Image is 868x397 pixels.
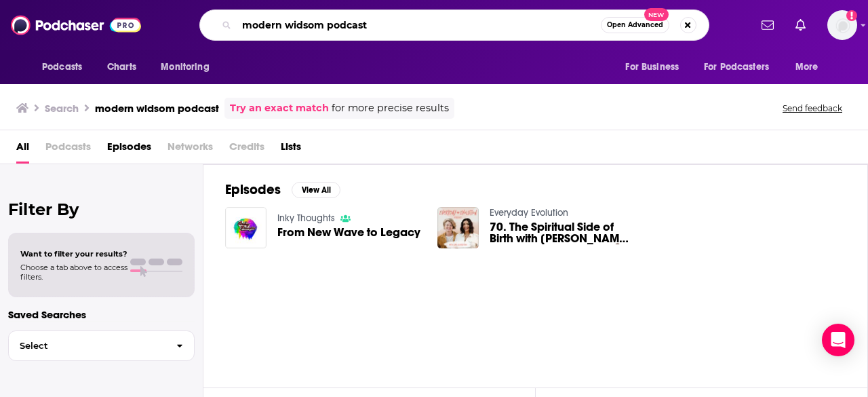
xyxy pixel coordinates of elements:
span: 70. The Spiritual Side of Birth with [PERSON_NAME] of One Sacred Village 🤰 [490,221,633,244]
a: Everyday Evolution [490,207,568,219]
a: Show notifications dropdown [790,14,811,37]
span: New [644,8,669,21]
span: Podcasts [45,136,91,164]
span: For Business [625,58,679,77]
span: Networks [167,136,213,164]
img: User Profile [827,10,857,40]
div: Open Intercom Messenger [822,324,854,356]
h2: Episodes [225,181,281,198]
span: Logged in as mmullin [827,10,857,40]
a: Inky Thoughts [277,212,335,224]
span: Charts [107,58,136,77]
h3: Search [45,102,79,115]
a: 70. The Spiritual Side of Birth with Doula Jessica of One Sacred Village 🤰 [490,221,633,244]
svg: Add a profile image [846,10,857,21]
button: open menu [616,54,696,80]
a: Try an exact match [230,100,329,116]
a: Show notifications dropdown [756,14,779,37]
span: Want to filter your results? [20,249,127,259]
button: open menu [786,54,835,80]
span: for more precise results [332,100,449,116]
img: From New Wave to Legacy [225,207,267,248]
button: Show profile menu [827,10,857,40]
span: Choose a tab above to access filters. [20,263,127,282]
p: Saved Searches [8,308,195,321]
span: For Podcasters [704,58,769,77]
a: Lists [281,136,301,164]
button: open menu [695,54,789,80]
a: Episodes [107,136,151,164]
button: Send feedback [778,102,846,114]
h2: Filter By [8,200,195,219]
span: More [795,58,818,77]
button: Select [8,330,195,361]
a: Charts [98,54,144,80]
button: View All [292,182,340,198]
span: Select [9,341,165,350]
h3: modern widsom podcast [95,102,219,115]
a: EpisodesView All [225,181,340,198]
span: Credits [229,136,264,164]
img: 70. The Spiritual Side of Birth with Doula Jessica of One Sacred Village 🤰 [437,207,479,248]
div: Search podcasts, credits, & more... [199,10,709,41]
button: open menu [33,54,100,80]
a: All [16,136,29,164]
span: Monitoring [161,58,209,77]
a: From New Wave to Legacy [277,227,420,238]
span: Open Advanced [607,22,663,29]
button: open menu [151,54,226,80]
img: Podchaser - Follow, Share and Rate Podcasts [11,12,141,38]
button: Open AdvancedNew [601,17,669,33]
span: Podcasts [42,58,82,77]
input: Search podcasts, credits, & more... [237,14,601,36]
